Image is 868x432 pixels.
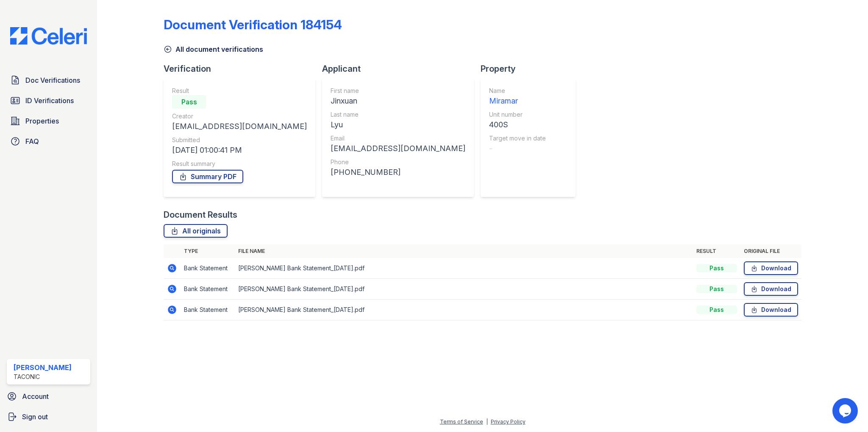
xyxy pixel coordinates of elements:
[164,209,237,221] div: Document Results
[181,300,235,320] td: Bank Statement
[744,261,798,275] a: Download
[25,136,39,146] span: FAQ
[7,92,90,109] a: ID Verifications
[489,87,546,107] a: Name Miramar
[172,87,307,95] div: Result
[172,95,206,109] div: Pass
[172,136,307,144] div: Submitted
[172,121,307,132] div: [EMAIL_ADDRESS][DOMAIN_NAME]
[235,258,693,279] td: [PERSON_NAME] Bank Statement_[DATE].pdf
[331,166,465,178] div: [PHONE_NUMBER]
[489,134,546,143] div: Target move in date
[331,110,465,119] div: Last name
[172,112,307,121] div: Creator
[331,95,465,107] div: Jinxuan
[7,72,90,89] a: Doc Verifications
[489,87,546,95] div: Name
[181,244,235,258] th: Type
[331,158,465,166] div: Phone
[25,116,59,126] span: Properties
[489,143,546,154] div: -
[489,95,546,107] div: Miramar
[172,144,307,156] div: [DATE] 01:00:41 PM
[322,63,481,75] div: Applicant
[744,282,798,296] a: Download
[481,63,582,75] div: Property
[14,362,72,373] div: [PERSON_NAME]
[744,303,798,317] a: Download
[331,134,465,143] div: Email
[181,258,235,279] td: Bank Statement
[486,418,488,425] div: |
[235,300,693,320] td: [PERSON_NAME] Bank Statement_[DATE].pdf
[22,391,49,401] span: Account
[7,112,90,129] a: Properties
[489,110,546,119] div: Unit number
[25,75,80,85] span: Doc Verifications
[696,306,737,314] div: Pass
[740,244,801,258] th: Original file
[14,373,72,381] div: Taconic
[3,27,94,45] img: CE_Logo_Blue-a8612792a0a2168367f1c8372b55b34899dd931a85d93a1a3d3e32e68fde9ad4.png
[331,119,465,131] div: Lyu
[7,133,90,150] a: FAQ
[693,244,740,258] th: Result
[164,44,263,54] a: All document verifications
[181,279,235,300] td: Bank Statement
[235,279,693,300] td: [PERSON_NAME] Bank Statement_[DATE].pdf
[172,170,243,183] a: Summary PDF
[832,398,860,424] iframe: chat widget
[164,224,228,238] a: All originals
[172,160,307,168] div: Result summary
[235,244,693,258] th: File name
[489,119,546,131] div: 400S
[25,95,74,106] span: ID Verifications
[696,285,737,293] div: Pass
[22,412,48,422] span: Sign out
[440,418,483,425] a: Terms of Service
[491,418,526,425] a: Privacy Policy
[331,143,465,154] div: [EMAIL_ADDRESS][DOMAIN_NAME]
[3,408,94,425] a: Sign out
[331,87,465,95] div: First name
[696,264,737,272] div: Pass
[164,63,322,75] div: Verification
[3,388,94,405] a: Account
[164,17,342,32] div: Document Verification 184154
